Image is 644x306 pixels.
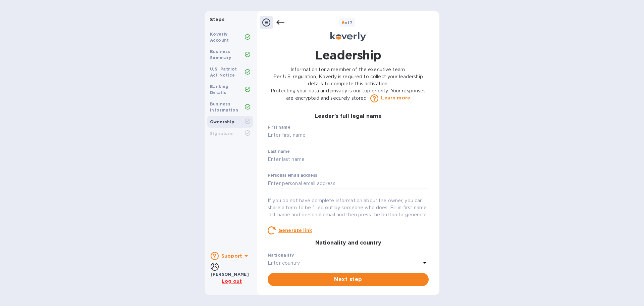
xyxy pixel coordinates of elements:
button: Next step [268,273,429,286]
b: Signature [210,131,233,136]
u: Generate link [278,228,312,233]
p: Enter country [268,260,300,267]
p: Information for a member of the executive team. Per U.S. regulation, Koverly is required to colle... [268,66,429,102]
u: Log out [222,278,242,284]
b: [PERSON_NAME] [211,272,249,277]
label: Personal email address [268,174,317,178]
input: Enter last name [268,155,429,165]
b: Business Information [210,101,238,113]
input: Enter first name [268,130,429,140]
label: Last name [268,149,290,154]
b: Koverly Account [210,32,229,43]
span: Next step [273,275,423,283]
b: Steps [210,17,224,22]
b: Banking Details [210,84,229,95]
b: Ownership [210,119,234,124]
span: 6 [342,20,344,25]
b: of 7 [342,20,353,25]
b: U.S. Patriot Act Notice [210,67,237,78]
p: If you do not have complete information about the owner, you can share a form to be filled out by... [268,197,429,218]
b: Support [221,253,242,259]
a: Learn more [381,94,410,101]
h1: Leadership [315,47,381,63]
b: Nationality [268,253,294,258]
input: Enter personal email address [268,178,429,188]
h3: Nationality and country [268,240,429,246]
h3: Leader’s full legal name [268,113,429,120]
label: First name [268,125,290,129]
b: Business Summary [210,49,231,60]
